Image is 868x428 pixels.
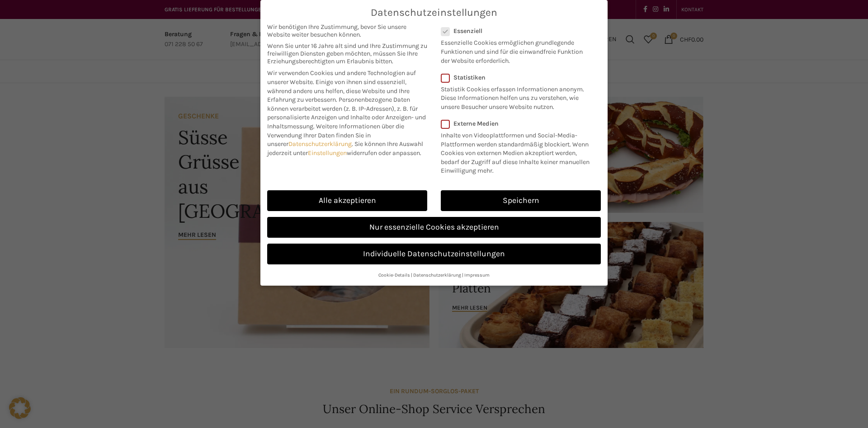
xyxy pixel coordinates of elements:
span: Wir verwenden Cookies und andere Technologien auf unserer Website. Einige von ihnen sind essenzie... [267,69,416,103]
a: Alle akzeptieren [267,190,427,211]
span: Weitere Informationen über die Verwendung Ihrer Daten finden Sie in unserer . [267,122,404,148]
span: Wir benötigen Ihre Zustimmung, bevor Sie unsere Website weiter besuchen können. [267,23,427,38]
a: Nur essenzielle Cookies akzeptieren [267,217,601,238]
span: Datenschutzeinstellungen [371,7,497,19]
a: Cookie-Details [378,272,410,278]
p: Essenzielle Cookies ermöglichen grundlegende Funktionen und sind für die einwandfreie Funktion de... [441,35,589,65]
a: Speichern [441,190,601,211]
label: Statistiken [441,74,589,81]
a: Impressum [464,272,490,278]
a: Einstellungen [308,149,347,157]
span: Personenbezogene Daten können verarbeitet werden (z. B. IP-Adressen), z. B. für personalisierte A... [267,96,426,130]
label: Externe Medien [441,120,595,127]
a: Datenschutzerklärung [288,140,352,148]
span: Sie können Ihre Auswahl jederzeit unter widerrufen oder anpassen. [267,140,423,157]
a: Individuelle Datenschutzeinstellungen [267,244,601,264]
p: Statistik Cookies erfassen Informationen anonym. Diese Informationen helfen uns zu verstehen, wie... [441,81,589,112]
span: Wenn Sie unter 16 Jahre alt sind und Ihre Zustimmung zu freiwilligen Diensten geben möchten, müss... [267,42,427,65]
a: Datenschutzerklärung [413,272,461,278]
p: Inhalte von Videoplattformen und Social-Media-Plattformen werden standardmäßig blockiert. Wenn Co... [441,127,595,175]
label: Essenziell [441,27,589,35]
